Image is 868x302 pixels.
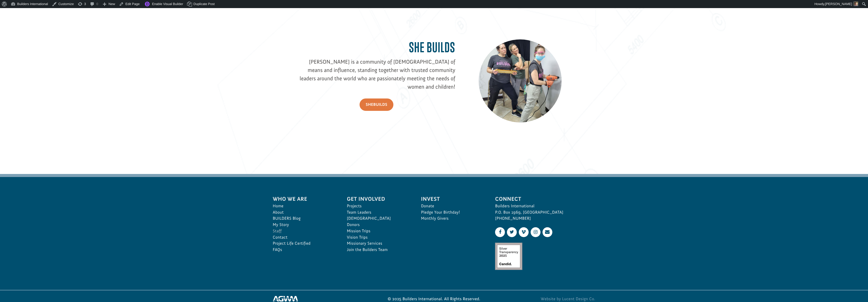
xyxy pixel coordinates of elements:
span: [PERSON_NAME] is a community of [DEMOGRAPHIC_DATA] of means and influence, standing together with... [300,58,455,90]
a: About [273,209,336,216]
p: Builders International P.O. Box 1969, [GEOGRAPHIC_DATA] [PHONE_NUMBER] [495,203,595,222]
span: Connect [495,195,595,203]
a: Project Life Certified [273,240,336,247]
span: [PERSON_NAME] [825,2,852,6]
a: Twitter [507,227,517,237]
img: emoji partyPopper [9,11,13,15]
img: US.png [9,20,13,24]
a: BUILDERS Blog [273,215,336,222]
img: 20230609_083026_1075C9 [479,39,562,122]
a: Contact [273,234,336,241]
a: Join the Builders Team [347,247,410,253]
a: FAQs [273,247,336,253]
img: Silver Transparency Rating for 2025 by Candid [495,243,522,270]
a: Missionary Services [347,240,410,247]
a: SheBUILDS [360,98,393,111]
span: Who We Are [273,195,336,203]
a: My Story [273,222,336,228]
strong: Project Shovel Ready [12,15,42,19]
div: to [9,16,69,19]
a: Donors [347,222,410,228]
span: , [GEOGRAPHIC_DATA] [14,20,44,24]
div: [PERSON_NAME] donated $100 [9,5,69,15]
a: Donate [421,203,484,209]
a: Mission Trips [347,228,410,234]
a: Contact Us [542,227,552,237]
a: [DEMOGRAPHIC_DATA] [347,215,410,222]
a: Home [273,203,336,209]
span: Get Involved [347,195,410,203]
a: Vimeo [519,227,529,237]
a: Instagram [531,227,540,237]
span: Invest [421,195,484,203]
a: Facebook [495,227,505,237]
button: Donate [71,10,94,19]
h2: She Builds [298,39,455,58]
a: Vision Trips [347,234,410,241]
a: Projects [347,203,410,209]
a: Monthly Givers [421,215,484,222]
a: Team Leaders [347,209,410,216]
a: Pledge Your Birthday! [421,209,484,216]
a: Staff [273,228,336,234]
